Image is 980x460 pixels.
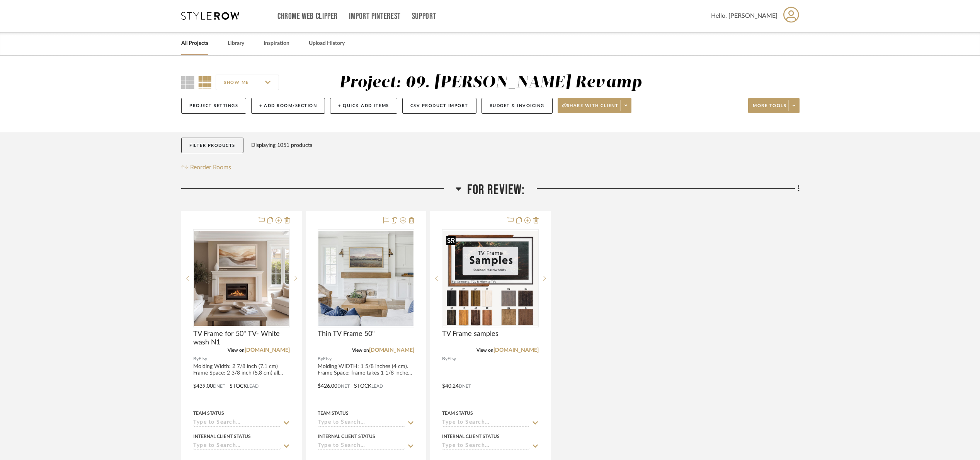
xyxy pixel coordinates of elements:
a: Import Pinterest [349,13,401,20]
a: Chrome Web Clipper [277,13,338,20]
span: View on [228,348,245,353]
a: Library [228,38,244,49]
a: [DOMAIN_NAME] [245,348,290,353]
span: Reorder Rooms [190,163,231,172]
span: Hello, [PERSON_NAME] [711,11,778,20]
button: Project Settings [181,98,246,114]
a: [DOMAIN_NAME] [369,348,414,353]
input: Type to Search… [193,419,281,427]
input: Type to Search… [442,419,529,427]
a: Support [412,13,436,20]
a: [DOMAIN_NAME] [493,348,539,353]
span: TV Frame samples [442,330,499,338]
div: 0 [442,230,538,327]
button: + Add Room/Section [251,98,325,114]
button: CSV Product Import [402,98,476,114]
div: Team Status [318,410,349,417]
div: Team Status [442,410,473,417]
span: View on [352,348,369,353]
input: Type to Search… [318,419,405,427]
a: All Projects [181,38,208,49]
div: Internal Client Status [193,433,251,440]
a: Inspiration [264,38,289,49]
span: For Review: [467,182,525,198]
span: By [193,355,199,363]
a: Upload History [309,38,345,49]
button: Budget & Invoicing [481,98,553,114]
div: 0 [318,230,414,327]
span: View on [476,348,493,353]
input: Type to Search… [442,443,529,450]
div: Internal Client Status [442,433,500,440]
span: Etsy [199,355,207,363]
div: 0 [194,230,289,327]
input: Type to Search… [318,443,405,450]
img: TV Frame for 50" TV- White wash N1 [194,231,289,326]
input: Type to Search… [193,443,281,450]
span: Etsy [323,355,332,363]
button: Reorder Rooms [181,163,231,172]
span: More tools [753,103,786,114]
button: Share with client [558,98,632,113]
span: Thin TV Frame 50" [318,330,375,338]
button: + Quick Add Items [330,98,397,114]
div: Project: 09. [PERSON_NAME] Revamp [339,75,642,91]
span: Share with client [562,103,619,114]
div: Team Status [193,410,224,417]
span: TV Frame for 50" TV- White wash N1 [193,330,290,347]
button: Filter Products [181,138,243,153]
span: By [318,355,323,363]
div: Displaying 1051 products [251,138,312,153]
button: More tools [748,98,800,113]
div: Internal Client Status [318,433,375,440]
span: Etsy [447,355,456,363]
img: Thin TV Frame 50" [318,231,413,326]
img: TV Frame samples [443,231,538,326]
span: By [442,355,447,363]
